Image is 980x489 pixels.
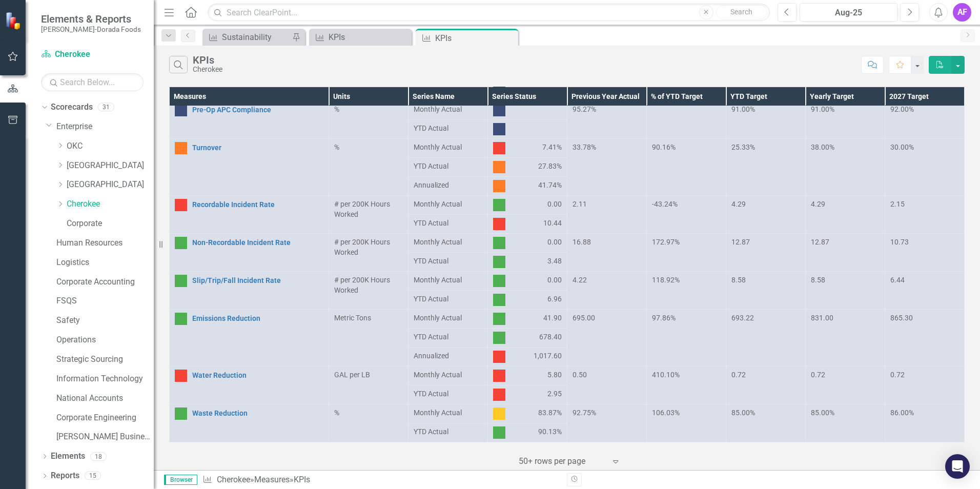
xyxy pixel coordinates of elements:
span: 30.00% [890,143,914,151]
span: 12.87 [731,238,750,246]
img: Below Plan [175,199,187,211]
img: Below Plan [493,351,505,363]
div: KPIs [435,32,516,45]
span: Search [730,8,752,16]
span: 831.00 [811,314,833,322]
span: Monthly Actual [414,407,482,418]
span: 693.22 [731,314,754,322]
img: Warning [493,161,505,173]
img: ClearPoint Strategy [5,11,23,29]
a: [GEOGRAPHIC_DATA] [67,179,154,191]
span: YTD Actual [414,389,482,399]
div: KPIs [294,475,310,484]
a: Cherokee [217,475,250,484]
img: Below Plan [493,142,505,154]
span: 25.33% [731,143,755,151]
span: # per 200K Hours Worked [334,238,390,256]
span: 85.00% [811,409,834,417]
span: 12.87 [811,238,829,246]
img: Below Plan [493,389,505,401]
span: 91.00% [811,105,834,113]
a: National Accounts [56,393,154,404]
span: 90.16% [652,143,676,151]
span: Annualized [414,351,482,361]
img: Above Target [493,256,505,268]
a: [PERSON_NAME] Business Unit [56,431,154,443]
span: YTD Actual [414,161,482,171]
span: 0.00 [547,275,562,287]
span: YTD Actual [414,218,482,228]
div: Open Intercom Messenger [945,454,970,479]
a: [GEOGRAPHIC_DATA] [67,160,154,172]
span: 8.58 [811,276,825,284]
img: Above Target [175,237,187,249]
a: Corporate Accounting [56,276,154,288]
div: KPIs [329,31,409,44]
span: 7.41% [542,142,562,154]
img: Caution [493,407,505,420]
span: 172.97% [652,238,680,246]
span: 4.29 [731,200,746,208]
a: Logistics [56,257,154,269]
span: Monthly Actual [414,142,482,152]
img: No Information [493,104,505,116]
span: YTD Actual [414,123,482,133]
img: Above Target [493,237,505,249]
span: 0.72 [811,371,825,379]
span: 27.83% [538,161,562,173]
span: 2.95 [547,389,562,401]
span: # per 200K Hours Worked [334,200,390,218]
span: % [334,143,339,151]
img: Above Target [493,199,505,211]
a: Corporate [67,218,154,230]
span: 83.87% [538,407,562,420]
a: Reports [51,470,79,482]
input: Search ClearPoint... [208,4,770,22]
div: Cherokee [193,66,222,73]
span: 92.00% [890,105,914,113]
span: 41.90 [543,313,562,325]
a: Measures [254,475,290,484]
span: 410.10% [652,371,680,379]
span: Elements & Reports [41,13,141,25]
a: Non-Recordable Incident Rate [192,239,323,247]
button: Aug-25 [800,3,897,22]
span: Monthly Actual [414,275,482,285]
span: 1,017.60 [534,351,562,363]
input: Search Below... [41,73,144,91]
span: 90.13% [538,426,562,439]
img: No Information [175,104,187,116]
span: 3.48 [547,256,562,268]
span: -43.24% [652,200,678,208]
img: Below Plan [493,370,505,382]
span: YTD Actual [414,294,482,304]
div: 15 [85,472,101,480]
span: Monthly Actual [414,370,482,380]
span: 8.58 [731,276,746,284]
span: 91.00% [731,105,755,113]
img: Above Target [175,407,187,420]
span: 2.11 [573,200,587,208]
a: Cherokee [41,49,144,60]
span: GAL per LB [334,371,370,379]
div: Aug-25 [803,7,894,19]
div: 31 [98,103,114,112]
span: # per 200K Hours Worked [334,276,390,294]
a: Pre-Op APC Compliance [192,106,323,114]
span: 10.73 [890,238,909,246]
span: 0.00 [547,237,562,249]
a: Corporate Engineering [56,412,154,424]
span: 95.27% [573,105,596,113]
a: KPIs [312,31,409,44]
span: Metric Tons [334,314,371,322]
span: 0.72 [890,371,905,379]
a: Water Reduction [192,372,323,379]
div: KPIs [193,54,222,66]
span: Monthly Actual [414,313,482,323]
span: 865.30 [890,314,913,322]
span: 695.00 [573,314,595,322]
span: Annualized [414,180,482,190]
span: 678.40 [539,332,562,344]
a: Recordable Incident Rate [192,201,323,209]
div: » » [202,474,559,486]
